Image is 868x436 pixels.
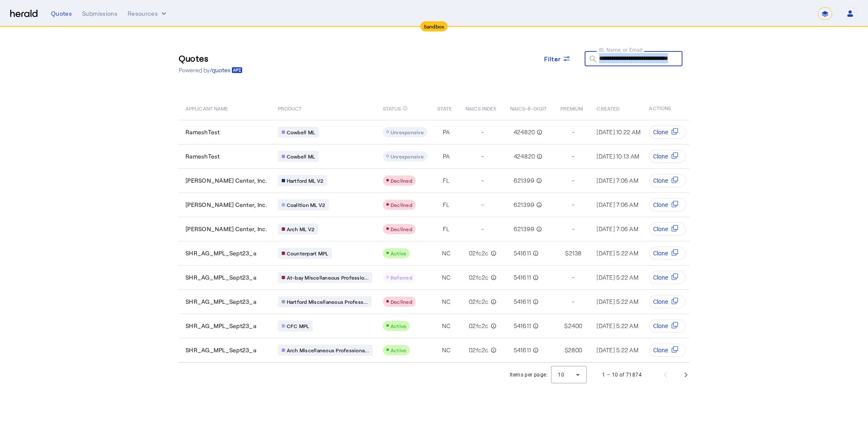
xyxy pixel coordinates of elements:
[287,298,368,305] span: Hartford Miscellaneous Profess...
[642,96,690,120] th: ACTIONS
[186,273,256,282] span: SHR_AG_MPL_Sept23_a
[10,10,37,18] img: Herald Logo
[572,273,574,282] span: -
[514,297,531,306] span: 541611
[287,177,324,184] span: Hartford ML V2
[649,271,686,284] button: Clone
[403,104,408,113] mat-icon: info_outline
[469,297,489,306] span: 02fc2c
[210,66,243,74] a: /quotes
[597,274,638,281] span: [DATE] 5:22 AM
[179,52,243,64] h3: Quotes
[287,226,315,232] span: Arch ML V2
[179,66,243,74] p: Powered by
[287,250,328,257] span: Counterpart MPL
[649,319,686,333] button: Clone
[186,128,220,136] span: RameshTest
[391,275,412,280] span: Referred
[465,104,496,112] span: NAICS INDEX
[391,226,412,232] span: Declined
[531,346,539,354] mat-icon: info_outline
[489,273,497,282] mat-icon: info_outline
[287,274,368,281] span: At-bay Miscellaneous Professio...
[278,104,302,112] span: PRODUCT
[489,322,497,330] mat-icon: info_outline
[599,47,643,53] mat-label: ID, Name, or Email
[443,152,450,161] span: PA
[186,176,268,185] span: [PERSON_NAME] Center, Inc.
[287,347,369,354] span: Arch Miscellaneous Professiona...
[442,346,451,354] span: NC
[537,51,578,66] button: Filter
[572,152,574,161] span: -
[287,323,309,329] span: CFC MPL
[649,150,686,163] button: Clone
[572,176,574,185] span: -
[653,201,668,209] span: Clone
[186,346,256,354] span: SHR_AG_MPL_Sept23_a
[534,176,542,185] mat-icon: info_outline
[653,273,668,282] span: Clone
[514,201,535,209] span: 621399
[649,198,686,212] button: Clone
[489,297,497,306] mat-icon: info_outline
[481,201,484,209] span: -
[391,323,407,329] span: Active
[649,125,686,139] button: Clone
[489,249,497,258] mat-icon: info_outline
[597,346,638,354] span: [DATE] 5:22 AM
[514,128,535,136] span: 424820
[469,273,489,282] span: 02fc2c
[186,104,228,112] span: APPLICANT NAME
[568,346,582,354] span: 2800
[649,174,686,187] button: Clone
[437,104,452,112] span: STATE
[186,225,268,233] span: [PERSON_NAME] Center, Inc.
[535,152,542,161] mat-icon: info_outline
[572,201,574,209] span: -
[443,128,450,136] span: PA
[565,249,568,258] span: $
[572,128,574,136] span: -
[564,322,568,330] span: $
[469,322,489,330] span: 02fc2c
[469,346,489,354] span: 02fc2c
[514,176,535,185] span: 621399
[597,225,638,232] span: [DATE] 7:06 AM
[597,153,639,160] span: [DATE] 10:13 AM
[391,153,424,159] span: Unresponsive
[653,176,668,185] span: Clone
[186,152,220,161] span: RameshTest
[531,322,539,330] mat-icon: info_outline
[186,201,268,209] span: [PERSON_NAME] Center, Inc.
[481,225,484,233] span: -
[383,104,401,112] span: STATUS
[649,222,686,236] button: Clone
[489,346,497,354] mat-icon: info_outline
[653,225,668,233] span: Clone
[597,298,638,305] span: [DATE] 5:22 AM
[560,104,583,112] span: PREMIUM
[514,249,531,258] span: 541611
[442,249,451,258] span: NC
[597,128,640,136] span: [DATE] 10:22 AM
[653,297,668,306] span: Clone
[443,225,450,233] span: FL
[514,273,531,282] span: 541611
[572,225,574,233] span: -
[481,176,484,185] span: -
[531,297,539,306] mat-icon: info_outline
[287,129,315,136] span: Cowbell ML
[391,178,412,184] span: Declined
[510,371,548,379] div: Items per page:
[653,128,668,136] span: Clone
[653,152,668,161] span: Clone
[287,201,325,208] span: Coalition ML V2
[514,225,535,233] span: 621399
[535,128,542,136] mat-icon: info_outline
[443,176,450,185] span: FL
[128,9,168,18] button: Resources dropdown menu
[420,21,448,31] div: Sandbox
[514,346,531,354] span: 541611
[653,249,668,258] span: Clone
